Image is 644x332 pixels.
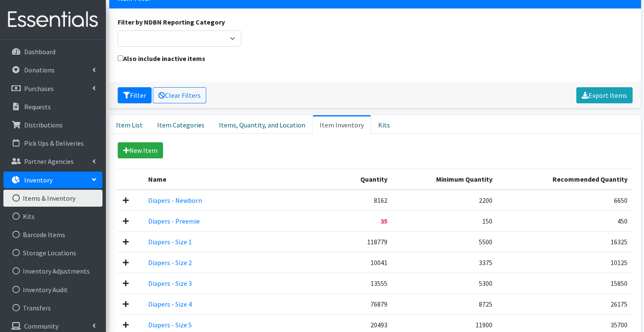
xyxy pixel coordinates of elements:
[333,169,392,190] th: Quantity
[3,299,102,316] a: Transfers
[333,190,392,211] td: 8162
[498,231,632,252] td: 16325
[3,226,102,243] a: Barcode Items
[3,263,102,279] a: Inventory Adjustments
[24,157,74,166] p: Partner Agencies
[333,252,392,273] td: 10041
[148,258,192,267] a: Diapers - Size 2
[576,87,633,103] a: Export Items
[118,55,123,61] input: Also include inactive items
[24,66,55,74] p: Donations
[153,87,206,103] a: Clear Filters
[150,115,212,134] a: Item Categories
[3,98,102,115] a: Requests
[371,115,397,134] a: Kits
[333,231,392,252] td: 118779
[392,273,498,293] td: 5300
[3,135,102,152] a: Pick Ups & Deliveries
[3,190,102,207] a: Items & Inventory
[212,115,312,134] a: Items, Quantity, and Location
[498,293,632,314] td: 26175
[118,142,163,158] a: New Item
[3,116,102,133] a: Distributions
[392,231,498,252] td: 5500
[3,244,102,261] a: Storage Locations
[392,252,498,273] td: 3375
[24,102,51,111] p: Requests
[3,80,102,97] a: Purchases
[143,169,334,190] th: Name
[148,300,192,308] a: Diapers - Size 4
[148,279,192,288] a: Diapers - Size 3
[3,281,102,298] a: Inventory Audit
[118,17,225,27] label: Filter by NDBN Reporting Category
[498,210,632,231] td: 450
[333,273,392,293] td: 13555
[24,322,58,330] p: Community
[333,293,392,314] td: 76879
[3,208,102,225] a: Kits
[24,139,84,147] p: Pick Ups & Deliveries
[24,176,53,184] p: Inventory
[498,190,632,211] td: 6650
[3,153,102,170] a: Partner Agencies
[118,87,152,103] button: Filter
[498,252,632,273] td: 10125
[498,273,632,293] td: 15850
[312,115,371,134] a: Item Inventory
[148,196,202,205] a: Diapers - Newborn
[24,84,54,93] p: Purchases
[118,53,205,64] label: Also include inactive items
[392,190,498,211] td: 2200
[3,172,102,188] a: Inventory
[392,293,498,314] td: 8725
[3,61,102,78] a: Donations
[148,321,192,329] a: Diapers - Size 5
[3,43,102,60] a: Dashboard
[333,210,392,231] td: 35
[24,121,63,129] p: Distributions
[498,169,632,190] th: Recommended Quantity
[148,238,192,246] a: Diapers - Size 1
[392,210,498,231] td: 150
[3,6,102,34] img: HumanEssentials
[109,115,150,134] a: Item List
[148,217,200,225] a: Diapers - Preemie
[24,47,55,56] p: Dashboard
[392,169,498,190] th: Minimum Quantity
